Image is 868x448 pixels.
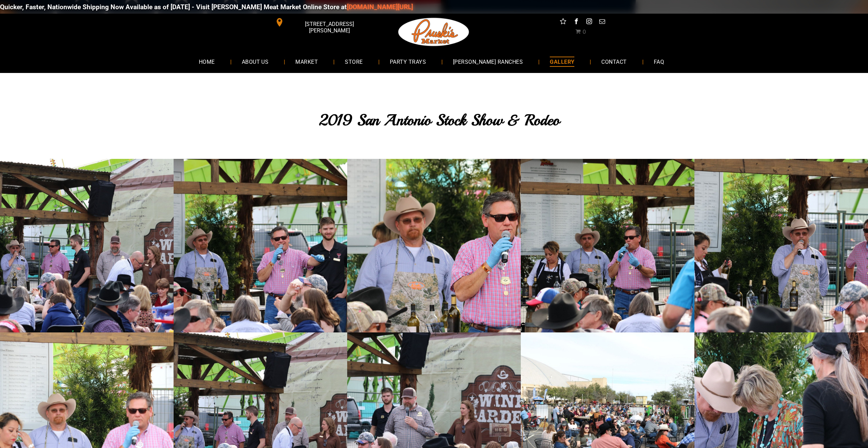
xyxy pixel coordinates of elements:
[380,53,436,71] a: PARTY TRAYS
[397,14,471,50] img: Pruski-s+Market+HQ+Logo2-1920w.png
[319,110,560,130] span: 2019 San Antonio Stock Show & Rodeo
[285,53,328,71] a: MARKET
[285,17,373,37] span: [STREET_ADDRESS][PERSON_NAME]
[232,53,279,71] a: ABOUT US
[721,3,788,11] a: [DOMAIN_NAME][URL]
[585,17,593,28] a: instagram
[572,17,580,28] a: facebook
[583,29,586,35] span: 0
[598,17,606,28] a: email
[374,3,788,11] div: Quicker, Faster, Nationwide Shipping Now Available as of [DATE] - Visit [PERSON_NAME] Meat Market...
[540,53,585,71] a: GALLERY
[591,53,637,71] a: CONTACT
[443,53,533,71] a: [PERSON_NAME] RANCHES
[270,17,375,28] a: [STREET_ADDRESS][PERSON_NAME]
[559,17,568,28] a: Social network
[550,57,574,66] span: GALLERY
[644,53,674,71] a: FAQ
[189,53,225,71] a: HOME
[335,53,373,71] a: STORE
